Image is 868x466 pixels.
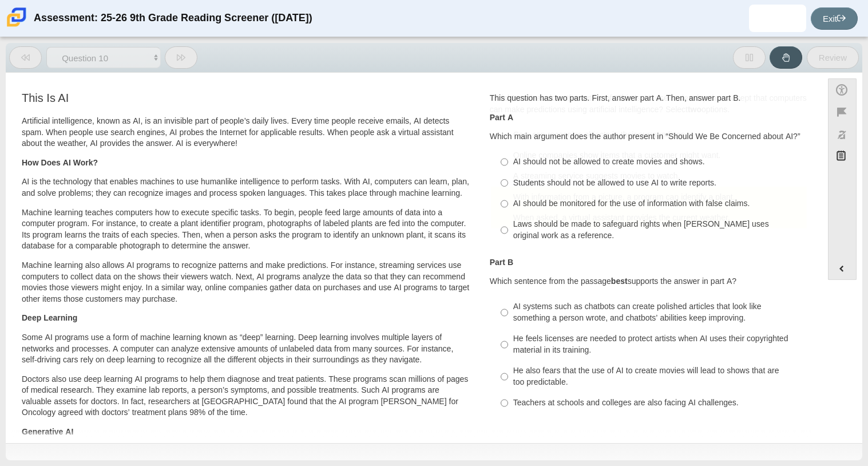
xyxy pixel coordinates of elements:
p: Which sentence from the passage supports the answer in part A? [490,276,808,287]
button: Review [807,46,859,69]
a: Carmen School of Science & Technology [5,21,29,31]
p: Machine learning teaches computers how to execute specific tasks. To begin, people feed large amo... [22,207,471,252]
p: Some AI programs use a form of machine learning known as “deep” learning. Deep learning involves ... [22,332,471,366]
button: Open Accessibility Menu [828,78,857,101]
div: Laws should be made to safeguard rights when [PERSON_NAME] uses original work as a reference. [513,219,802,241]
a: Exit [811,7,858,30]
div: AI systems such as chatbots can create polished articles that look like something a person wrote,... [513,301,802,323]
p: Artificial intelligence, known as AI, is an invisible part of people’s daily lives. Every time pe... [22,116,471,149]
p: Which main argument does the author present in “Should We Be Concerned about AI?” [490,131,808,143]
img: jayden.ashley.AtSFmL [768,9,787,27]
div: Assessment items [11,78,817,439]
div: AI should be monitored for the use of information with false claims. [513,198,802,210]
button: Toggle response masking [828,124,857,146]
button: Flag item [828,101,857,123]
p: Doctors also use deep learning AI programs to help them diagnose and treat patients. These progra... [22,374,471,418]
p: AI is the technology that enables machines to use humanlike intelligence to perform tasks. With A... [22,176,471,199]
b: Generative AI [22,426,73,437]
div: He also fears that the use of AI to create movies will lead to shows that are too predictable. [513,365,802,388]
button: Raise Your Hand [770,46,802,69]
b: Deep Learning [22,313,77,323]
div: Students should not be allowed to use AI to write reports. [513,177,802,189]
div: Assessment: 25-26 9th Grade Reading Screener ([DATE]) [34,5,312,32]
div: He feels licenses are needed to protect artists when AI uses their copyrighted material in its tr... [513,333,802,356]
button: Notepad [828,146,857,169]
button: Expand menu. Displays the button labels. [829,258,856,279]
div: Teachers at schools and colleges are also facing AI challenges. [513,397,802,409]
b: Part B [490,257,513,267]
p: Machine learning also allows AI programs to recognize patterns and make predictions. For instance... [22,260,471,305]
b: How Does AI Work? [22,157,98,168]
b: Part A [490,112,513,123]
img: Carmen School of Science & Technology [5,5,29,29]
b: best [611,276,628,286]
h3: This Is AI [22,92,471,104]
div: AI should not be allowed to create movies and shows. [513,156,802,168]
p: This question has two parts. First, answer part A. Then, answer part B. [490,93,808,104]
